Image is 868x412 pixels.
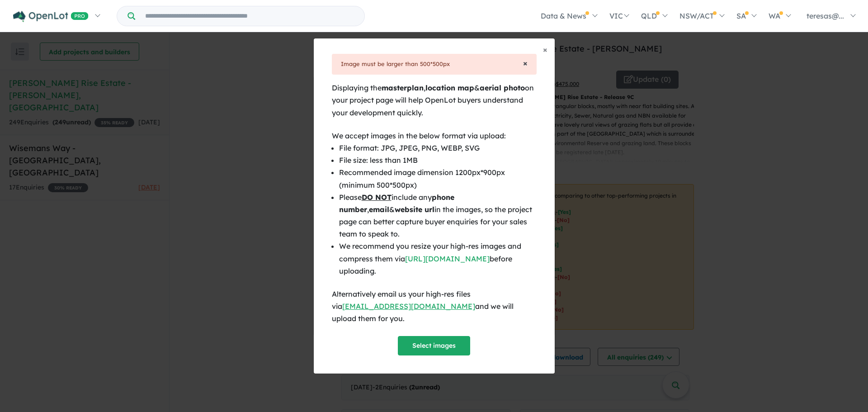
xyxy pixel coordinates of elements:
span: teresas@... [807,11,844,20]
div: Image must be larger than 500*500px [341,59,528,69]
li: Recommended image dimension 1200px*900px (minimum 500*500px) [339,166,537,191]
div: Displaying the , & on your project page will help OpenLot buyers understand your development quic... [332,82,537,119]
li: File size: less than 1MB [339,154,537,166]
button: Close [523,59,528,67]
img: Openlot PRO Logo White [13,11,89,22]
b: website url [395,205,434,214]
b: aerial photo [480,83,525,92]
li: File format: JPG, JPEG, PNG, WEBP, SVG [339,142,537,154]
b: location map [425,83,474,92]
a: [EMAIL_ADDRESS][DOMAIN_NAME] [342,302,475,311]
input: Try estate name, suburb, builder or developer [137,6,363,26]
button: Select images [398,336,470,355]
li: We recommend you resize your high-res images and compress them via before uploading. [339,240,537,277]
span: × [523,58,528,68]
div: Alternatively email us your high-res files via and we will upload them for you. [332,288,537,325]
div: We accept images in the below format via upload: [332,130,537,142]
span: × [543,44,547,55]
b: email [369,205,389,214]
b: masterplan [382,83,424,92]
u: DO NOT [362,193,392,202]
a: [URL][DOMAIN_NAME] [405,254,490,263]
b: phone number [339,193,454,214]
li: Please include any , & in the images, so the project page can better capture buyer enquiries for ... [339,191,537,241]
